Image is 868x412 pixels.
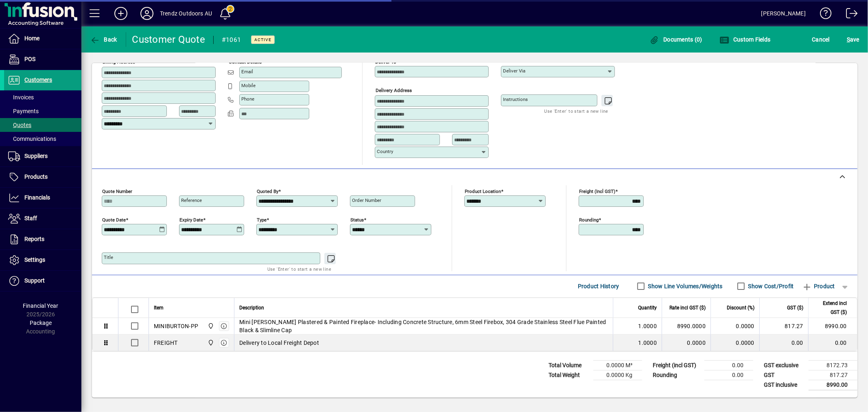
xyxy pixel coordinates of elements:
[23,302,59,309] span: Financial Year
[717,32,773,47] button: Custom Fields
[88,32,119,47] button: Back
[503,68,525,74] mat-label: Deliver via
[267,264,331,274] mat-hint: Use 'Enter' to start a new line
[8,94,34,101] span: Invoices
[181,197,202,203] mat-label: Reference
[4,49,81,70] a: POS
[257,217,267,222] mat-label: Type
[24,35,39,42] span: Home
[787,303,803,312] span: GST ($)
[809,370,857,380] td: 817.27
[8,136,56,142] span: Communications
[719,36,771,43] span: Custom Fields
[154,339,178,347] div: FREIGHT
[578,280,619,293] span: Product History
[4,28,81,49] a: Home
[847,33,859,46] span: ave
[503,96,528,102] mat-label: Instructions
[179,217,203,222] mat-label: Expiry date
[241,96,254,102] mat-label: Phone
[667,322,706,330] div: 8990.0000
[593,370,642,380] td: 0.0000 Kg
[132,33,206,46] div: Customer Quote
[711,335,759,351] td: 0.0000
[102,188,132,194] mat-label: Quote number
[465,188,501,194] mat-label: Product location
[24,173,48,180] span: Products
[4,208,81,229] a: Staff
[24,256,45,263] span: Settings
[808,335,857,351] td: 0.00
[4,188,81,208] a: Financials
[352,197,381,203] mat-label: Order number
[579,217,599,222] mat-label: Rounding
[239,339,319,347] span: Delivery to Local Freight Depot
[90,36,117,43] span: Back
[222,33,241,46] div: #1061
[760,360,809,370] td: GST exclusive
[4,90,81,104] a: Invoices
[544,106,608,116] mat-hint: Use 'Enter' to start a new line
[108,6,134,21] button: Add
[24,215,37,221] span: Staff
[798,279,839,294] button: Product
[4,118,81,132] a: Quotes
[30,320,52,326] span: Package
[160,7,212,20] div: Trendz Outdoors AU
[254,37,271,42] span: Active
[638,339,657,347] span: 1.0000
[134,6,160,21] button: Profile
[802,280,835,293] span: Product
[241,83,256,88] mat-label: Mobile
[669,303,706,312] span: Rate incl GST ($)
[205,53,218,66] button: Copy to Delivery address
[759,318,808,335] td: 817.27
[4,167,81,187] a: Products
[647,282,723,290] label: Show Line Volumes/Weights
[239,303,264,312] span: Description
[154,322,198,330] div: MINIBURTON-PP
[759,335,808,351] td: 0.00
[647,32,704,47] button: Documents (0)
[747,282,794,290] label: Show Cost/Profit
[24,194,50,201] span: Financials
[809,360,857,370] td: 8172.73
[350,217,364,222] mat-label: Status
[814,2,832,28] a: Knowledge Base
[104,254,113,260] mat-label: Title
[377,149,393,154] mat-label: Country
[808,318,857,335] td: 8990.00
[760,370,809,380] td: GST
[704,370,753,380] td: 0.00
[241,69,253,75] mat-label: Email
[847,36,850,43] span: S
[24,236,44,242] span: Reports
[845,32,861,47] button: Save
[544,360,593,370] td: Total Volume
[727,303,754,312] span: Discount (%)
[810,32,832,47] button: Cancel
[711,318,759,335] td: 0.0000
[24,77,52,83] span: Customers
[102,217,126,222] mat-label: Quote date
[649,360,704,370] td: Freight (incl GST)
[579,188,615,194] mat-label: Freight (incl GST)
[813,299,847,317] span: Extend incl GST ($)
[638,303,657,312] span: Quantity
[575,279,623,294] button: Product History
[24,153,48,159] span: Suppliers
[24,56,35,62] span: POS
[206,322,215,331] span: Central
[638,322,657,330] span: 1.0000
[4,146,81,167] a: Suppliers
[4,104,81,118] a: Payments
[81,32,126,47] app-page-header-button: Back
[544,370,593,380] td: Total Weight
[593,360,642,370] td: 0.0000 M³
[4,250,81,270] a: Settings
[257,188,278,194] mat-label: Quoted by
[649,370,704,380] td: Rounding
[812,33,830,46] span: Cancel
[761,7,806,20] div: [PERSON_NAME]
[840,2,858,28] a: Logout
